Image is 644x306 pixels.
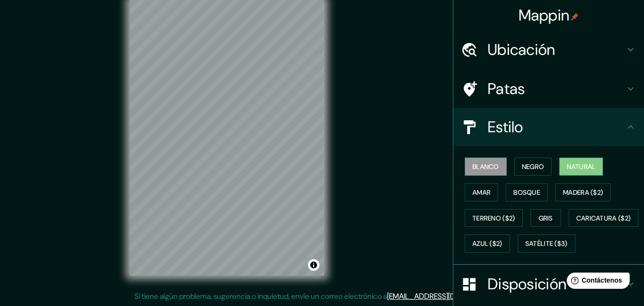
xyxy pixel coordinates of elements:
button: Gris [531,209,561,227]
button: Negro [514,158,552,176]
button: Amar [465,183,498,201]
button: Satélite ($3) [518,234,575,253]
font: Ubicación [488,40,555,60]
font: Patas [488,79,525,99]
div: Patas [453,70,644,108]
button: Terreno ($2) [465,209,523,227]
font: Amar [472,188,491,197]
font: Disposición [488,274,566,294]
font: Si tiene algún problema, sugerencia o inquietud, envíe un correo electrónico a [134,291,387,301]
font: Gris [539,214,553,222]
font: Satélite ($3) [525,240,568,248]
font: Terreno ($2) [472,214,515,222]
button: Bosque [506,183,548,201]
div: Estilo [453,108,644,146]
font: Mappin [519,5,570,25]
font: Caricatura ($2) [576,214,631,222]
font: Madera ($2) [563,188,603,197]
a: [EMAIL_ADDRESS][DOMAIN_NAME] [387,291,505,301]
button: Blanco [465,158,507,176]
button: Azul ($2) [465,234,510,253]
button: Natural [559,158,603,176]
font: Natural [567,162,595,171]
button: Madera ($2) [555,183,611,201]
img: pin-icon.png [571,13,579,21]
iframe: Lanzador de widgets de ayuda [559,269,634,295]
div: Ubicación [453,31,644,69]
button: Caricatura ($2) [569,209,639,227]
button: Activar o desactivar atribución [308,259,319,271]
font: Estilo [488,117,523,137]
font: Negro [522,162,544,171]
font: Blanco [472,162,499,171]
font: Azul ($2) [472,240,502,248]
font: Bosque [513,188,540,197]
div: Disposición [453,265,644,303]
